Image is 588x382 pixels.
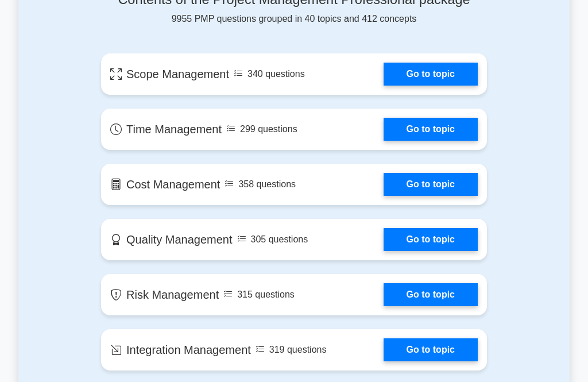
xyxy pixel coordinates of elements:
a: Go to topic [384,118,478,141]
a: Go to topic [384,63,478,86]
a: Go to topic [384,283,478,306]
a: Go to topic [384,228,478,251]
a: Go to topic [384,338,478,361]
a: Go to topic [384,173,478,196]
